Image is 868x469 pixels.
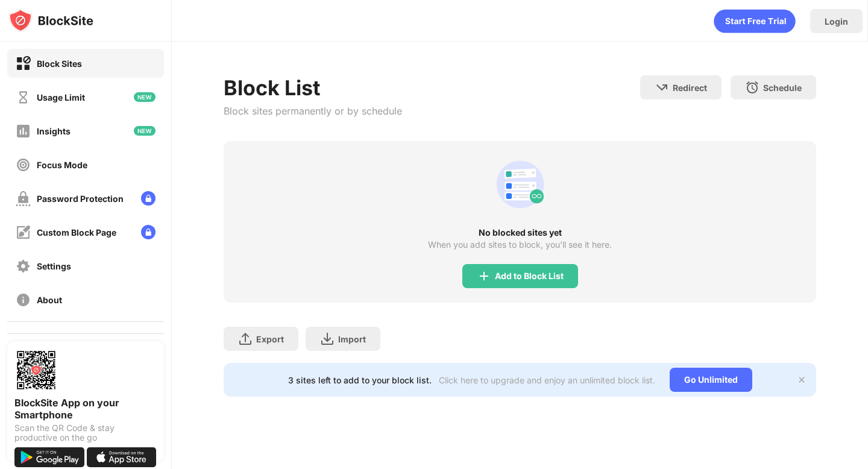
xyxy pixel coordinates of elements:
[16,225,31,240] img: customize-block-page-off.svg
[495,271,564,281] div: Add to Block List
[288,375,432,385] div: 3 sites left to add to your block list.
[224,75,402,100] div: Block List
[16,90,31,105] img: time-usage-off.svg
[141,191,156,206] img: lock-menu.svg
[224,228,816,238] div: No blocked sites yet
[37,295,62,305] div: About
[338,334,366,344] div: Import
[439,375,655,385] div: Click here to upgrade and enjoy an unlimited block list.
[14,447,84,467] img: get-it-on-google-play.svg
[224,105,402,117] div: Block sites permanently or by schedule
[16,124,31,139] img: insights-off.svg
[16,56,31,71] img: block-on.svg
[825,16,848,27] div: Login
[141,225,156,239] img: lock-menu.svg
[797,375,807,385] img: x-button.svg
[763,83,802,93] div: Schedule
[491,156,549,213] div: animation
[37,160,87,170] div: Focus Mode
[37,92,85,102] div: Usage Limit
[16,157,31,172] img: focus-off.svg
[14,348,58,392] img: options-page-qr-code.png
[673,83,707,93] div: Redirect
[37,194,124,204] div: Password Protection
[428,240,612,250] div: When you add sites to block, you’ll see it here.
[37,58,82,69] div: Block Sites
[37,261,71,271] div: Settings
[87,447,157,467] img: download-on-the-app-store.svg
[134,126,156,136] img: new-icon.svg
[14,397,157,421] div: BlockSite App on your Smartphone
[16,292,31,307] img: about-off.svg
[670,368,752,392] div: Go Unlimited
[714,9,796,33] div: animation
[16,259,31,274] img: settings-off.svg
[256,334,284,344] div: Export
[14,423,157,442] div: Scan the QR Code & stay productive on the go
[37,227,116,238] div: Custom Block Page
[37,126,71,136] div: Insights
[134,92,156,102] img: new-icon.svg
[16,191,31,206] img: password-protection-off.svg
[8,8,93,33] img: logo-blocksite.svg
